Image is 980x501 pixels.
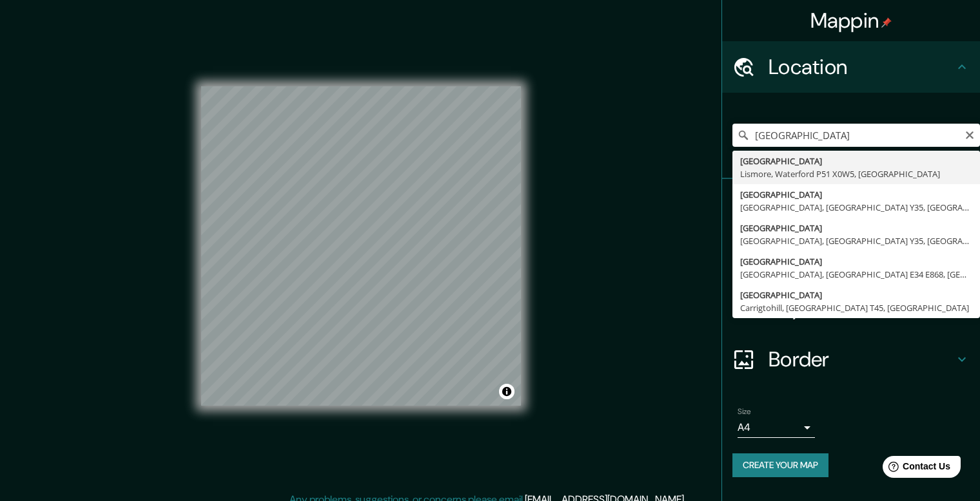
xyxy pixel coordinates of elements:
[201,86,521,406] canvas: Map
[738,417,815,438] div: A4
[865,451,966,487] iframe: Help widget launcher
[722,179,980,231] div: Pins
[740,288,972,301] div: [GEOGRAPHIC_DATA]
[769,346,954,372] h4: Border
[740,268,972,281] div: [GEOGRAPHIC_DATA], [GEOGRAPHIC_DATA] E34 E868, [GEOGRAPHIC_DATA]
[740,234,972,247] div: [GEOGRAPHIC_DATA], [GEOGRAPHIC_DATA] Y35, [GEOGRAPHIC_DATA]
[732,124,980,147] input: Pick your city or area
[722,282,980,334] div: Layout
[732,453,828,477] button: Create your map
[740,301,972,314] div: Carrigtohill, [GEOGRAPHIC_DATA] T45, [GEOGRAPHIC_DATA]
[499,384,514,399] button: Toggle attribution
[769,295,954,321] h4: Layout
[810,8,892,33] h4: Mappin
[738,406,751,417] label: Size
[722,231,980,282] div: Style
[740,201,972,214] div: [GEOGRAPHIC_DATA], [GEOGRAPHIC_DATA] Y35, [GEOGRAPHIC_DATA]
[740,222,972,234] div: [GEOGRAPHIC_DATA]
[722,41,980,93] div: Location
[740,167,972,180] div: Lismore, Waterford P51 X0W5, [GEOGRAPHIC_DATA]
[769,54,954,80] h4: Location
[965,128,975,140] button: Clear
[881,17,892,28] img: pin-icon.png
[740,155,972,167] div: [GEOGRAPHIC_DATA]
[740,255,972,268] div: [GEOGRAPHIC_DATA]
[740,188,972,201] div: [GEOGRAPHIC_DATA]
[722,334,980,385] div: Border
